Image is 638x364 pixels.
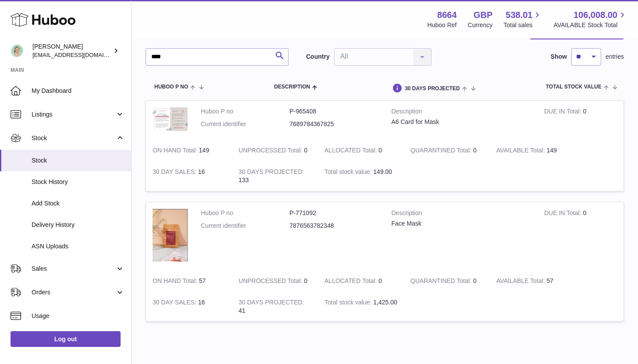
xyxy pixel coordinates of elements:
[506,9,532,21] span: 538.01
[153,299,198,308] strong: 30 DAY SALES
[551,53,567,61] label: Show
[468,21,493,29] div: Currency
[474,9,492,21] strong: GBP
[306,53,330,61] label: Country
[324,277,378,286] strong: ALLOCATED Total
[473,147,477,154] span: 0
[146,140,232,161] td: 149
[490,270,576,292] td: 57
[153,107,188,131] img: product image
[289,209,378,217] dd: P-771092
[32,110,115,119] span: Listings
[405,86,460,92] span: 30 DAYS PROJECTED
[201,120,289,128] dt: Current identifier
[232,270,318,292] td: 0
[232,161,318,191] td: 133
[544,209,583,219] strong: DUE IN Total
[32,221,125,229] span: Delivery History
[32,134,115,142] span: Stock
[32,42,111,59] div: [PERSON_NAME]
[392,118,531,126] div: A6 Card for Mask
[289,107,378,116] dd: P-965408
[392,107,531,118] strong: Description
[146,270,232,292] td: 57
[153,277,199,286] strong: ON HAND Total
[324,168,373,177] strong: Total stock value
[153,209,188,262] img: product image
[11,44,24,57] img: hello@thefacialcuppingexpert.com
[201,209,289,217] dt: Huboo P no
[392,219,531,228] div: Face Mask
[232,292,318,322] td: 41
[146,292,232,322] td: 16
[232,140,318,161] td: 0
[410,147,473,156] strong: QUARANTINED Total
[373,168,392,175] span: 149.00
[496,277,546,286] strong: AVAILABLE Total
[503,21,542,29] span: Total sales
[324,299,373,308] strong: Total stock value
[538,101,624,140] td: 0
[490,140,576,161] td: 149
[574,9,617,21] span: 106,008.00
[201,222,289,230] dt: Current identifier
[32,87,125,95] span: My Dashboard
[201,107,289,116] dt: Huboo P no
[153,168,198,177] strong: 30 DAY SALES
[289,120,378,128] dd: 7689784367825
[274,84,310,90] span: Description
[544,108,583,117] strong: DUE IN Total
[239,147,304,156] strong: UNPROCESSED Total
[553,21,627,29] span: AVAILABLE Stock Total
[606,53,624,61] span: entries
[32,288,115,297] span: Orders
[553,9,627,29] a: 106,008.00 AVAILABLE Stock Total
[32,312,125,320] span: Usage
[32,199,125,208] span: Add Stock
[239,168,304,177] strong: 30 DAYS PROJECTED
[496,147,546,156] strong: AVAILABLE Total
[153,147,199,156] strong: ON HAND Total
[410,277,473,286] strong: QUARANTINED Total
[392,209,531,219] strong: Description
[154,84,188,90] span: Huboo P no
[11,331,121,347] a: Log out
[428,21,457,29] div: Huboo Ref
[324,147,378,156] strong: ALLOCATED Total
[503,9,542,29] a: 538.01 Total sales
[32,242,125,251] span: ASN Uploads
[546,84,602,90] span: Total stock value
[289,222,378,230] dd: 7876563782348
[146,161,232,191] td: 16
[32,51,129,58] span: [EMAIL_ADDRESS][DOMAIN_NAME]
[373,299,397,306] span: 1,425.00
[437,9,457,21] strong: 8664
[318,140,404,161] td: 0
[32,178,125,186] span: Stock History
[318,270,404,292] td: 0
[473,277,477,284] span: 0
[32,156,125,165] span: Stock
[538,202,624,270] td: 0
[239,299,304,308] strong: 30 DAYS PROJECTED
[32,265,115,273] span: Sales
[239,277,304,286] strong: UNPROCESSED Total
